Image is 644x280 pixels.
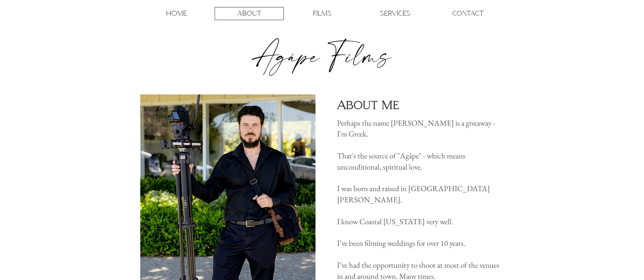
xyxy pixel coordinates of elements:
[433,7,503,20] a: CONTACT
[166,7,187,20] p: HOME
[215,7,284,20] a: ABOUT
[313,7,331,20] p: FILMS
[142,7,211,20] a: HOME
[337,151,465,171] span: That's the source of "Agápe" - which means unconditional, spiritual love.
[288,7,357,20] a: FILMS
[337,98,400,112] span: About Me
[452,7,484,20] p: CONTACT
[337,238,465,248] span: I’ve been filming weddings for over 10 years.
[380,7,410,20] p: SERVICES
[361,7,430,20] a: SERVICES
[337,216,453,226] span: I know Coastal [US_STATE] very well.
[337,118,495,139] span: Perhaps the name [PERSON_NAME] is a giveaway - I'm Greek.
[140,7,504,20] nav: Site
[237,7,261,20] p: ABOUT
[337,183,490,204] span: I was born and raised in [GEOGRAPHIC_DATA][PERSON_NAME].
